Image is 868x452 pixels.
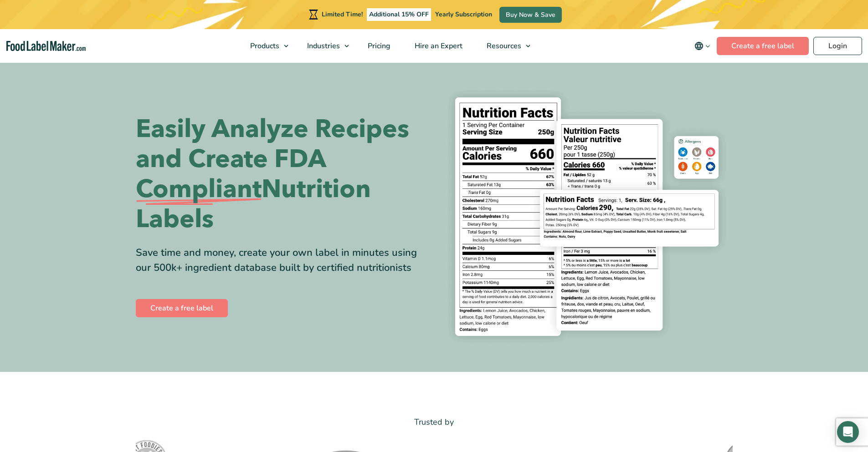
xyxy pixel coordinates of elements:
[356,29,401,63] a: Pricing
[304,41,341,51] span: Industries
[484,41,522,51] span: Resources
[717,37,809,55] a: Create a free label
[475,29,535,63] a: Resources
[367,8,431,21] span: Additional 15% OFF
[295,29,354,63] a: Industries
[247,41,280,51] span: Products
[136,299,228,317] a: Create a free label
[403,29,473,63] a: Hire an Expert
[322,10,363,19] span: Limited Time!
[365,41,391,51] span: Pricing
[813,37,862,55] a: Login
[136,114,427,234] h1: Easily Analyze Recipes and Create FDA Nutrition Labels
[412,41,463,51] span: Hire an Expert
[499,7,562,23] a: Buy Now & Save
[136,245,427,275] div: Save time and money, create your own label in minutes using our 500k+ ingredient database built b...
[238,29,293,63] a: Products
[136,174,262,204] span: Compliant
[837,421,859,443] div: Open Intercom Messenger
[136,416,733,429] p: Trusted by
[435,10,492,19] span: Yearly Subscription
